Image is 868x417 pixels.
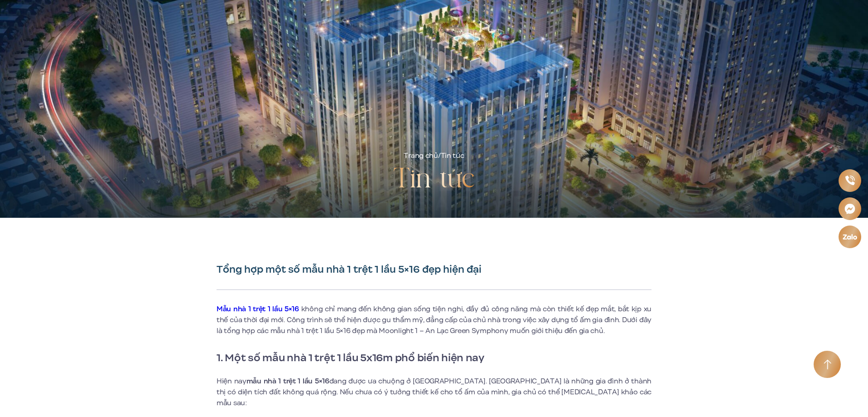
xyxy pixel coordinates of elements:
[844,202,856,215] img: Messenger icon
[404,151,464,162] div: /
[246,376,329,386] strong: mẫu nhà 1 trệt 1 lầu 5×16
[217,350,651,366] h2: 1. Một số mẫu nhà 1 trệt 1 lầu 5x16m phổ biến hiện nay
[441,151,464,161] span: Tin tức
[217,304,299,314] a: Mẫu nhà 1 trệt 1 lầu 5×16
[217,263,651,276] h1: Tổng hợp một số mẫu nhà 1 trệt 1 lầu 5×16 đẹp hiện đại
[217,304,651,336] p: không chỉ mang đến không gian sống tiện nghi, đầy đủ công năng mà còn thiết kế đẹp mắt, bắt kịp x...
[824,359,831,370] img: Arrow icon
[842,233,858,241] img: Zalo icon
[217,376,651,408] p: Hiện nay đang được ưa chuộng ở [GEOGRAPHIC_DATA]. [GEOGRAPHIC_DATA] là những gia đình ở thành thị...
[393,162,475,198] h2: Tin tức
[844,175,856,186] img: Phone icon
[404,151,438,161] a: Trang chủ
